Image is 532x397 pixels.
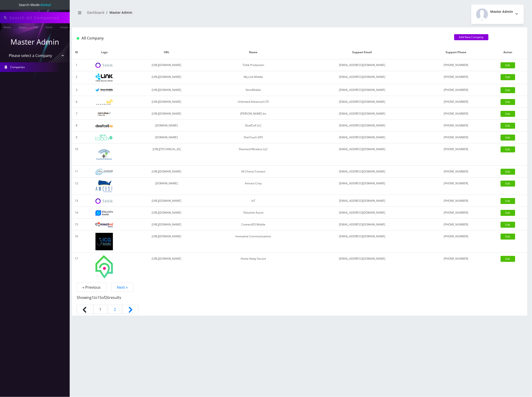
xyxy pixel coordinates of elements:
img: My Link Mobile [95,73,113,82]
a: Edit [501,135,515,141]
span: Search Mode: [19,3,51,7]
span: &laquo; Previous [77,305,93,314]
input: Search All Companies [9,13,69,22]
td: [PHONE_NUMBER] [424,84,489,96]
td: [EMAIL_ADDRESS][DOMAIN_NAME] [301,59,424,71]
td: 7 [72,108,81,120]
td: 9 [72,132,81,143]
span: 1 [93,305,107,314]
td: [URL][DOMAIN_NAME] [127,195,206,207]
nav: breadcrumb [76,8,296,21]
td: [URL][DOMAIN_NAME] [127,84,206,96]
img: Amcest Corp [95,180,113,192]
td: Amcest Corp [206,178,301,195]
td: [DOMAIN_NAME] [127,178,206,195]
td: [PHONE_NUMBER] [424,59,489,71]
img: Unlimited Advanced LTE [95,99,113,105]
td: [URL][DOMAIN_NAME] [127,59,206,71]
th: Logo [81,46,127,59]
td: [URL][DOMAIN_NAME] [127,71,206,84]
td: 8 [72,120,81,132]
td: [URL][DOMAIN_NAME] [127,108,206,120]
td: 14 [72,207,81,219]
td: [EMAIL_ADDRESS][DOMAIN_NAME] [301,219,424,231]
td: Teltik Production [206,59,301,71]
td: [EMAIL_ADDRESS][DOMAIN_NAME] [301,231,424,253]
td: OneTouch GPS [206,132,301,143]
td: My Link Mobile [206,71,301,84]
img: Rexing Inc [95,112,113,116]
td: VennMobile [206,84,301,96]
td: [URL][DOMAIN_NAME] [127,166,206,178]
td: [EMAIL_ADDRESS][DOMAIN_NAME] [301,143,424,166]
td: ConnectED Mobile [206,219,301,231]
td: [EMAIL_ADDRESS][DOMAIN_NAME] [301,207,424,219]
button: Master Admin [471,5,524,24]
a: Phone [1,23,13,30]
td: [PHONE_NUMBER] [424,253,489,281]
td: [EMAIL_ADDRESS][DOMAIN_NAME] [301,71,424,84]
a: Edit [501,123,515,129]
a: Company [58,23,73,30]
a: Name [16,23,28,30]
img: All Choice Connect [95,169,113,175]
td: [EMAIL_ADDRESS][DOMAIN_NAME] [301,120,424,132]
li: Master Admin [104,10,132,15]
span: 26 [105,295,109,300]
td: [EMAIL_ADDRESS][DOMAIN_NAME] [301,195,424,207]
td: 17 [72,253,81,281]
td: [EMAIL_ADDRESS][DOMAIN_NAME] [301,84,424,96]
td: Unlimited Advanced LTE [206,96,301,108]
td: 11 [72,166,81,178]
a: Next » [111,283,134,292]
span: 1 [92,295,94,300]
th: Name [206,46,301,59]
td: Shluchim Assist [206,207,301,219]
img: Diamond Wireless LLC [95,146,113,163]
img: Shluchim Assist [95,210,113,216]
a: Next &raquo; [123,305,138,314]
td: IoT [206,195,301,207]
span: Companies [10,65,25,69]
td: All Choice Connect [206,166,301,178]
a: Edit [501,169,515,175]
th: URL [127,46,206,59]
th: Action [489,46,527,59]
td: [URL][DOMAIN_NAME] [127,219,206,231]
td: [PHONE_NUMBER] [424,96,489,108]
span: 15 [97,295,102,300]
img: Teltik Production [95,63,113,68]
td: [EMAIL_ADDRESS][DOMAIN_NAME] [301,178,424,195]
strong: Global [40,3,51,7]
td: [EMAIL_ADDRESS][DOMAIN_NAME] [301,132,424,143]
td: [URL][DOMAIN_NAME] [127,231,206,253]
a: Edit [501,111,515,117]
img: IoT [95,198,113,204]
a: Edit [501,99,515,105]
th: ID [72,46,81,59]
a: Edit [501,87,515,93]
td: 10 [72,143,81,166]
span: « Previous [77,283,106,292]
img: DeafCell LLC [95,124,113,127]
td: [PHONE_NUMBER] [424,120,489,132]
td: [PHONE_NUMBER] [424,108,489,120]
td: [PHONE_NUMBER] [424,219,489,231]
td: [EMAIL_ADDRESS][DOMAIN_NAME] [301,253,424,281]
td: [PHONE_NUMBER] [424,207,489,219]
td: [URL][DOMAIN_NAME] [127,253,206,281]
a: Go to page 2 [108,305,122,314]
a: Edit [501,74,515,80]
td: 2 [72,71,81,84]
h1: All Company [77,36,447,40]
nav: Page navigation example [72,285,527,316]
a: Add New Company [454,34,489,40]
img: Home Away Secure [95,255,113,278]
h2: Master Admin [490,10,513,14]
td: [PHONE_NUMBER] [424,231,489,253]
td: 15 [72,219,81,231]
td: Home Away Secure [206,253,301,281]
td: 3 [72,84,81,96]
a: SIM [31,23,40,30]
img: ConnectED Mobile [95,222,113,227]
